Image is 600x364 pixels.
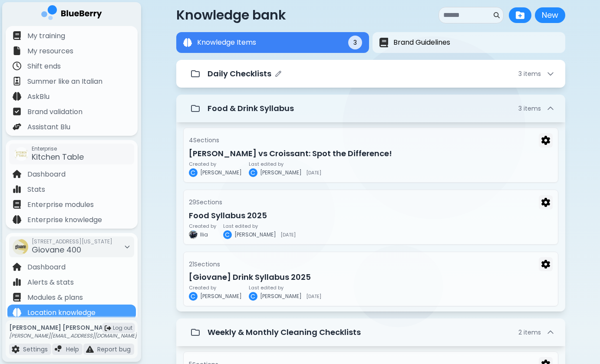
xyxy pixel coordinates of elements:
p: Enterprise knowledge [27,215,102,225]
img: Knowledge Items [183,38,192,47]
span: item s [524,69,541,78]
span: 2 [518,328,541,336]
span: C [225,231,230,239]
span: [PERSON_NAME] [234,231,276,238]
p: 29 Section s [189,198,222,206]
img: file icon [13,308,21,317]
span: item s [524,328,541,337]
h3: [Giovane] Drink Syllabus 2025 [189,271,553,283]
span: Kitchen Table [32,151,84,162]
span: [PERSON_NAME] [200,169,242,176]
p: Created by [189,161,242,167]
span: C [191,292,195,300]
span: Knowledge Items [197,37,256,48]
span: 3 [518,70,541,78]
img: file icon [55,345,63,353]
p: Last edited by [223,223,296,229]
button: Knowledge ItemsKnowledge Items3 [176,32,369,53]
h3: [PERSON_NAME] vs Croissant: Spot the Difference! [189,148,553,160]
span: 3 [518,105,541,112]
img: search icon [494,12,500,18]
p: [PERSON_NAME][EMAIL_ADDRESS][DOMAIN_NAME] [9,332,137,339]
p: My resources [27,46,73,56]
button: New [535,7,565,23]
p: Knowledge bank [176,7,286,23]
p: Last edited by [249,285,321,290]
p: Dashboard [27,262,66,272]
img: file icon [13,293,21,302]
p: Enterprise modules [27,200,94,210]
span: Ilia [200,231,208,238]
p: Last edited by [249,161,321,167]
span: [DATE] [280,232,296,237]
span: Log out [113,325,132,331]
img: Brand Guidelines [379,38,388,48]
img: file icon [13,92,21,101]
img: file icon [12,345,20,353]
span: [STREET_ADDRESS][US_STATE] [32,238,112,245]
p: Settings [23,345,48,353]
img: file icon [13,278,21,286]
p: My training [27,31,65,41]
img: file icon [13,107,21,116]
span: [PERSON_NAME] [200,293,242,300]
img: file icon [13,185,21,193]
span: [DATE] [306,170,321,175]
button: Brand GuidelinesBrand Guidelines [373,32,565,53]
p: AskBlu [27,92,49,102]
p: [PERSON_NAME] [PERSON_NAME] [9,324,137,331]
span: C [251,169,255,177]
img: company logo [41,5,102,23]
button: Edit folder name [275,70,282,77]
h3: Food Syllabus 2025 [189,210,553,222]
img: file icon [13,46,21,55]
p: Food & Drink Syllabus [208,102,294,115]
img: file icon [13,62,21,70]
img: folder plus icon [516,11,524,20]
p: Modules & plans [27,292,83,303]
img: file icon [13,77,21,85]
img: Menu [541,260,550,269]
img: profile image [189,230,198,239]
span: [DATE] [306,294,321,299]
img: file icon [86,345,94,353]
p: Summer like an Italian [27,76,102,87]
img: file icon [13,200,21,209]
img: file icon [13,170,21,178]
p: Brand validation [27,107,82,117]
p: Assistant Blu [27,122,70,132]
div: 29SectionsMenuFood Syllabus 2025Created byprofile imageIliaLast edited byC[PERSON_NAME][DATE] [183,190,558,245]
p: Help [66,345,79,353]
p: Created by [189,285,242,290]
p: Daily Checklists [208,68,271,80]
span: C [251,292,255,300]
span: Brand Guidelines [393,37,450,48]
p: Shift ends [27,61,61,72]
img: company thumbnail [13,239,28,255]
span: C [191,169,195,177]
p: 21 Section s [189,260,220,268]
span: [PERSON_NAME] [260,169,302,176]
div: 4SectionsMenu[PERSON_NAME] vs Croissant: Spot the Difference!Created byC[PERSON_NAME]Last edited ... [183,128,558,183]
span: Enterprise [32,145,84,152]
img: logout [105,325,111,331]
p: 4 Section s [189,136,219,144]
img: file icon [13,215,21,224]
p: Alerts & stats [27,277,74,288]
img: company thumbnail [14,147,28,161]
img: Menu [541,198,550,207]
p: Stats [27,184,45,195]
p: Created by [189,223,216,229]
p: Weekly & Monthly Cleaning Checklists [208,326,361,338]
span: Giovane 400 [32,244,81,255]
p: Dashboard [27,169,66,180]
img: file icon [13,262,21,271]
span: 3 [353,39,357,46]
p: Location knowledge [27,308,96,318]
span: item s [524,104,541,113]
img: Menu [541,136,550,145]
img: file icon [13,31,21,40]
p: Report bug [97,345,131,353]
span: [PERSON_NAME] [260,293,302,300]
img: file icon [13,122,21,131]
